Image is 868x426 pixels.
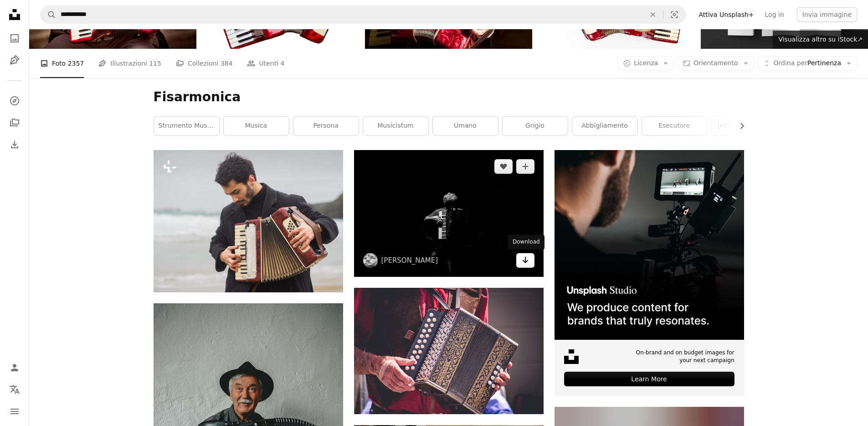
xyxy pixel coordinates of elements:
div: Learn More [564,372,734,386]
a: On-brand and on budget images for your next campaignLearn More [555,150,744,396]
button: Ordina perPertinenza [758,56,857,71]
span: Orientamento [693,59,738,67]
a: persona che suona uno strumento musicale [354,209,544,218]
a: musica [224,117,289,135]
a: Illustrazioni [5,51,24,69]
a: Collezioni [5,114,24,132]
span: Ordina per [774,59,807,67]
form: Trova visual in tutto il sito [40,5,686,24]
img: persona che suona uno strumento musicale [354,150,544,277]
a: persona [293,117,359,135]
button: scorri la lista a destra [734,117,744,135]
span: Pertinenza [774,59,841,68]
a: abbigliamento [572,117,637,135]
a: Visualizza altro su iStock↗ [773,31,868,49]
a: Log in [760,7,790,22]
button: Ricerca visiva [663,6,685,23]
a: Home — Unsplash [5,5,24,26]
span: 4 [281,58,285,68]
img: file-1631678316303-ed18b8b5cb9cimage [564,349,579,364]
img: Vai al profilo di Simone Impei [363,253,378,268]
a: [PERSON_NAME] [712,117,777,135]
a: Illustrazioni 115 [98,49,161,78]
a: persona che porta la fisarmonica [354,347,544,355]
span: 115 [149,58,161,68]
a: Attiva Unsplash+ [693,7,759,22]
span: Licenza [634,59,658,67]
button: Menu [5,402,24,421]
a: [PERSON_NAME] [381,256,438,265]
div: Download [508,235,544,249]
button: Mi piace [494,159,513,174]
button: Orientamento [678,56,754,71]
a: Un uomo che suona una fisarmonica sulla spiaggia [154,217,343,225]
a: musicistum [363,117,428,135]
img: persona che porta la fisarmonica [354,288,544,414]
h1: Fisarmonica [154,89,744,105]
a: Esplora [5,92,24,110]
a: Collezioni 384 [176,49,233,78]
img: file-1715652217532-464736461acbimage [555,150,744,340]
a: Accedi / Registrati [5,358,24,377]
button: Licenza [618,56,674,71]
a: Download [516,253,534,268]
span: Visualizza altro su iStock ↗ [778,36,863,43]
a: Utenti 4 [247,49,284,78]
span: On-brand and on budget images for your next campaign [630,349,734,364]
img: Un uomo che suona una fisarmonica sulla spiaggia [154,150,343,292]
span: 384 [221,58,233,68]
a: grigio [503,117,568,135]
a: Umano [433,117,498,135]
button: Aggiungi alla Collezione [516,159,534,174]
button: Cerca su Unsplash [41,6,56,23]
button: Elimina [643,6,663,23]
button: Lingua [5,380,24,399]
button: Invia immagine [797,7,857,22]
a: esecutore [642,117,707,135]
a: Foto [5,29,24,47]
a: Cronologia download [5,135,24,154]
a: strumento musicale [154,117,219,135]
